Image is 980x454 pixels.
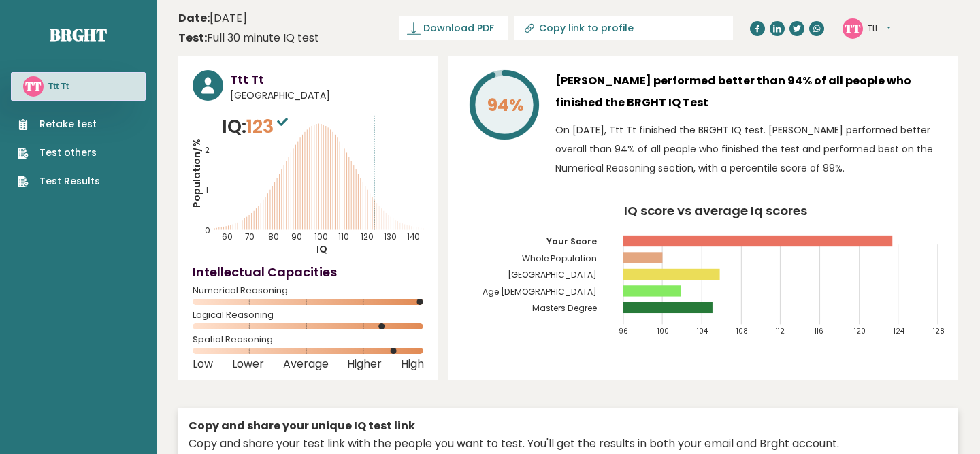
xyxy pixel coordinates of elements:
tspan: 94% [487,93,524,117]
tspan: 80 [268,231,279,242]
div: Full 30 minute IQ test [178,30,319,46]
tspan: Age [DEMOGRAPHIC_DATA] [483,286,597,297]
a: Retake test [18,117,100,131]
tspan: 96 [619,326,628,336]
tspan: 100 [658,326,670,336]
tspan: 0 [205,225,210,236]
tspan: 2 [205,145,210,156]
span: 123 [246,114,291,139]
tspan: 112 [776,326,785,336]
span: Lower [232,361,264,367]
span: Logical Reasoning [193,312,424,318]
a: Download PDF [399,16,508,40]
p: IQ: [222,113,291,140]
span: Spatial Reasoning [193,337,424,342]
span: Download PDF [423,21,494,35]
a: Test others [18,146,100,160]
span: Higher [347,361,382,367]
button: Ttt [868,22,891,35]
tspan: 124 [894,326,904,336]
div: Copy and share your unique IQ test link [189,418,948,434]
tspan: 100 [314,231,328,242]
a: Test Results [18,174,100,189]
tspan: 128 [933,326,945,336]
tspan: 120 [361,231,374,242]
tspan: 1 [206,184,208,195]
time: [DATE] [178,10,247,27]
b: Test: [178,30,207,46]
span: Average [283,361,329,367]
tspan: Your Score [546,236,597,247]
tspan: 140 [407,231,420,242]
tspan: 108 [736,326,748,336]
tspan: 90 [291,231,302,242]
text: TT [845,20,861,35]
tspan: [GEOGRAPHIC_DATA] [508,269,597,280]
tspan: 110 [338,231,349,242]
span: Low [193,361,213,367]
tspan: Masters Degree [532,302,597,314]
h3: Ttt Tt [48,81,69,92]
text: TT [25,78,42,94]
p: On [DATE], Ttt Tt finished the BRGHT IQ test. [PERSON_NAME] performed better overall than 94% of ... [555,120,944,178]
h3: [PERSON_NAME] performed better than 94% of all people who finished the BRGHT IQ Test [555,70,944,114]
tspan: 104 [697,326,708,336]
div: Copy and share your test link with the people you want to test. You'll get the results in both yo... [189,436,948,452]
b: Date: [178,10,210,26]
span: High [401,361,424,367]
tspan: Whole Population [522,253,597,264]
tspan: IQ score vs average Iq scores [624,202,808,219]
span: Numerical Reasoning [193,288,424,293]
tspan: Population/% [190,138,203,208]
a: Brght [50,24,107,46]
tspan: 130 [384,231,397,242]
h4: Intellectual Capacities [193,263,424,281]
tspan: IQ [316,242,327,256]
tspan: 116 [815,326,824,336]
tspan: 70 [245,231,255,242]
tspan: 120 [854,326,866,336]
span: [GEOGRAPHIC_DATA] [230,88,424,103]
tspan: 60 [222,231,233,242]
h3: Ttt Tt [230,70,424,88]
